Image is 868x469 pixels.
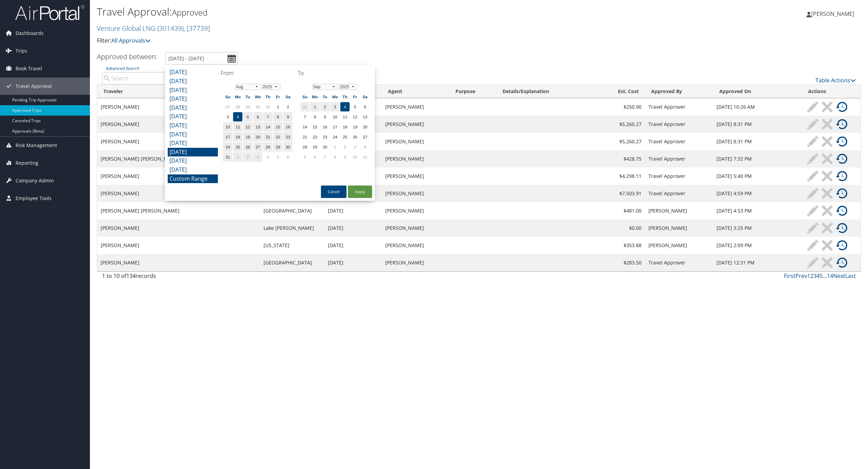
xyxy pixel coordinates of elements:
li: [DATE] [168,156,218,165]
a: Modify [805,257,820,268]
td: [PERSON_NAME] [97,168,260,185]
td: [DATE] 4:59 PM [713,185,802,202]
img: airportal-logo.png [15,4,84,21]
td: [DATE] 10:26 AM [713,98,802,116]
th: Purpose [449,85,496,98]
button: Apply [348,186,372,198]
li: [DATE] [168,68,218,77]
td: 22 [310,132,320,142]
img: ta-history.png [836,188,847,199]
td: [DATE] [324,254,382,271]
img: ta-modify-inactive.png [807,136,818,147]
td: [GEOGRAPHIC_DATA] [260,254,325,271]
td: 23 [320,132,330,142]
td: 16 [320,122,330,132]
th: Approved By: activate to sort column ascending [645,85,713,98]
td: 19 [350,122,360,132]
td: 19 [243,132,252,142]
li: [DATE] [168,148,218,157]
td: Travel Approver [645,168,713,185]
td: [PERSON_NAME] [97,254,260,271]
th: Su [223,92,232,101]
td: 18 [340,122,350,132]
a: Modify [805,171,820,182]
td: 28 [263,142,273,152]
th: We [253,92,262,101]
li: [DATE] [168,77,218,86]
small: Approved [172,7,207,18]
a: Cancel [820,223,834,234]
td: 10 [223,122,232,132]
a: First [784,272,795,280]
a: Cancel [820,101,834,112]
div: 1 to 10 of records [102,272,283,283]
td: 2 [320,102,330,111]
td: [PERSON_NAME] [382,150,449,168]
td: 30 [283,142,293,152]
img: ta-history.png [836,153,847,164]
td: 22 [273,132,283,142]
td: $428.75 [597,150,645,168]
td: 1 [310,102,320,111]
li: [DATE] [168,121,218,130]
th: Actions [802,85,861,98]
img: ta-cancel-inactive.png [822,101,833,112]
td: [DATE] [324,237,382,254]
td: 14 [263,122,273,132]
td: 13 [253,122,262,132]
td: 27 [253,142,262,152]
a: Next [833,272,845,280]
a: Prev [795,272,807,280]
th: Tu [320,92,330,101]
td: $481.00 [597,202,645,219]
button: Cancel [321,186,347,198]
td: 9 [320,112,330,121]
a: View History [834,188,849,199]
a: 5 [820,272,823,280]
td: 8 [330,152,340,162]
h4: To [298,69,372,77]
td: [PERSON_NAME] [97,237,260,254]
td: [DATE] 8:31 PM [713,133,802,150]
th: Th [263,92,273,101]
td: 9 [340,152,350,162]
a: [PERSON_NAME] [806,3,861,24]
p: Filter: [97,36,606,45]
td: $5,260.27 [597,133,645,150]
td: 15 [273,122,283,132]
td: 12 [350,112,360,121]
td: 8 [273,112,283,121]
img: ta-cancel-inactive.png [822,223,833,234]
a: Cancel [820,171,834,182]
td: [PERSON_NAME] [PERSON_NAME] [PERSON_NAME] [97,150,260,168]
img: ta-modify-inactive.png [807,205,818,216]
td: [PERSON_NAME] [382,116,449,133]
li: [DATE] [168,139,218,148]
td: Travel Approver [645,254,713,271]
td: 6 [310,152,320,162]
td: 6 [283,152,293,162]
img: ta-history.png [836,223,847,234]
td: $353.88 [597,237,645,254]
h3: Approved between: [97,52,158,61]
span: Risk Management [16,137,57,154]
img: ta-history.png [836,257,847,268]
img: ta-cancel-inactive.png [822,257,833,268]
td: 13 [360,112,370,121]
td: Travel Approver [645,185,713,202]
td: 26 [350,132,360,142]
span: , [ 37739 ] [184,24,210,33]
a: Modify [805,136,820,147]
th: We [330,92,340,101]
span: Travel Approval [16,78,52,95]
th: Agent [382,85,449,98]
td: 11 [233,122,242,132]
td: [DATE] [324,219,382,237]
td: 5 [350,102,360,111]
th: Su [300,92,310,101]
td: [DATE] 7:32 PM [713,150,802,168]
td: [PERSON_NAME] [382,202,449,219]
a: Cancel [820,119,834,130]
td: 18 [233,132,242,142]
img: ta-modify-inactive.png [807,119,818,130]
